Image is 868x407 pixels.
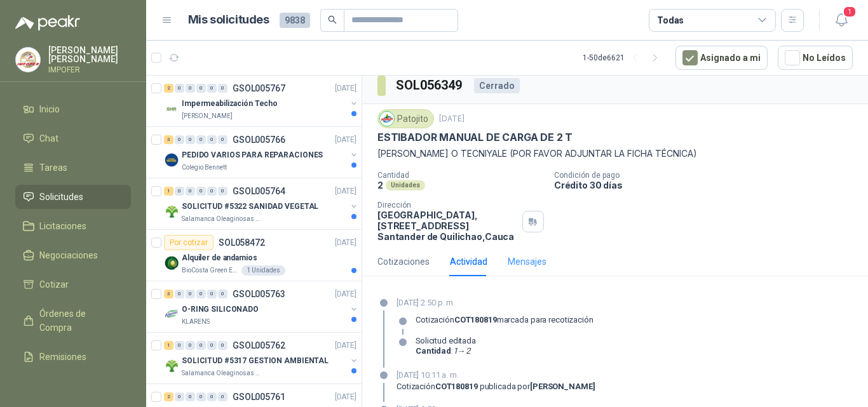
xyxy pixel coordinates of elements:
[175,84,184,93] div: 0
[164,338,359,378] a: 1 0 0 0 0 0 GSOL005762[DATE] Company LogoSOLICITUD #5317 GESTION AMBIENTALSalamanca Oleaginosas SAS
[164,290,173,298] div: 3
[435,382,478,391] strong: COT180819
[182,111,233,121] p: [PERSON_NAME]
[454,315,497,324] strong: COT180819
[175,290,184,298] div: 0
[508,255,546,269] div: Mensajes
[15,97,131,121] a: Inicio
[164,235,214,250] div: Por cotizar
[830,9,853,32] button: 1
[196,84,206,93] div: 0
[453,346,458,356] em: 1
[164,286,359,327] a: 3 0 0 0 0 0 GSOL005763[DATE] Company LogoO-RING SILICONADOKLARENS
[164,135,173,144] div: 3
[219,238,265,247] p: SOL058472
[396,76,464,95] h3: SOL056349
[39,277,69,291] span: Cotizar
[207,341,217,350] div: 0
[15,15,80,30] img: Logo peakr
[196,187,206,196] div: 0
[377,210,517,242] p: [GEOGRAPHIC_DATA], [STREET_ADDRESS] Santander de Quilichao , Cauca
[164,81,359,121] a: 2 0 0 0 0 0 GSOL005767[DATE] Company LogoImpermeabilización Techo[PERSON_NAME]
[182,149,323,161] p: PEDIDO VARIOS PARA REPARACIONES
[39,248,98,262] span: Negociaciones
[164,307,179,322] img: Company Logo
[182,214,262,224] p: Salamanca Oleaginosas SAS
[474,78,520,93] div: Cerrado
[186,392,195,401] div: 0
[386,180,425,190] div: Unidades
[182,368,262,378] p: Salamanca Oleaginosas SAS
[233,392,285,401] p: GSOL005761
[182,265,239,276] p: BioCosta Green Energy S.A.S
[377,131,573,144] p: ESTIBADOR MANUAL DE CARGA DE 2 T
[466,346,470,356] em: 2
[182,201,318,213] p: SOLICITUD #5322 SANIDAD VEGETAL
[15,272,131,297] a: Cotizar
[241,265,285,276] div: 1 Unidades
[280,13,310,28] span: 9838
[186,290,195,298] div: 0
[335,83,356,95] p: [DATE]
[182,98,278,110] p: Impermeabilización Techo
[335,134,356,146] p: [DATE]
[218,84,227,93] div: 0
[335,340,356,352] p: [DATE]
[15,214,131,238] a: Licitaciones
[377,201,517,210] p: Dirección
[377,171,544,180] p: Cantidad
[207,84,217,93] div: 0
[15,185,131,209] a: Solicitudes
[233,290,285,298] p: GSOL005763
[186,187,195,196] div: 0
[39,161,67,175] span: Tareas
[380,112,394,126] img: Company Logo
[530,382,595,391] strong: [PERSON_NAME]
[182,252,257,264] p: Alquiler de andamios
[16,48,40,72] img: Company Logo
[218,290,227,298] div: 0
[233,135,285,144] p: GSOL005766
[583,48,665,68] div: 1 - 50 de 6621
[207,187,217,196] div: 0
[39,350,86,364] span: Remisiones
[15,345,131,369] a: Remisiones
[233,187,285,196] p: GSOL005764
[164,255,179,270] img: Company Logo
[175,341,184,350] div: 0
[416,336,476,346] p: Solicitud editada
[164,358,179,373] img: Company Logo
[146,230,362,281] a: Por cotizarSOL058472[DATE] Company LogoAlquiler de andamiosBioCosta Green Energy S.A.S1 Unidades
[335,185,356,197] p: [DATE]
[15,243,131,267] a: Negociaciones
[397,382,595,392] div: Cotización publicada por
[335,237,356,249] p: [DATE]
[335,288,356,300] p: [DATE]
[218,392,227,401] div: 0
[164,152,179,168] img: Company Logo
[15,374,131,398] a: Configuración
[48,46,131,63] p: [PERSON_NAME] [PERSON_NAME]
[377,147,853,161] p: [PERSON_NAME] O TECNIYALE (POR FAVOR ADJUNTAR LA FICHA TÉCNICA)
[196,341,206,350] div: 0
[186,341,195,350] div: 0
[15,126,131,150] a: Chat
[416,315,593,325] div: Cotización marcada para recotización
[15,156,131,180] a: Tareas
[335,391,356,403] p: [DATE]
[175,392,184,401] div: 0
[377,255,430,269] div: Cotizaciones
[164,392,173,401] div: 2
[182,163,227,173] p: Colegio Bennett
[778,46,853,70] button: No Leídos
[39,131,58,145] span: Chat
[675,46,768,70] button: Asignado a mi
[164,84,173,93] div: 2
[164,341,173,350] div: 1
[182,355,329,367] p: SOLICITUD #5317 GESTION AMBIENTAL
[207,290,217,298] div: 0
[196,290,206,298] div: 0
[164,183,359,224] a: 1 0 0 0 0 0 GSOL005764[DATE] Company LogoSOLICITUD #5322 SANIDAD VEGETALSalamanca Oleaginosas SAS
[218,187,227,196] div: 0
[164,204,179,219] img: Company Logo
